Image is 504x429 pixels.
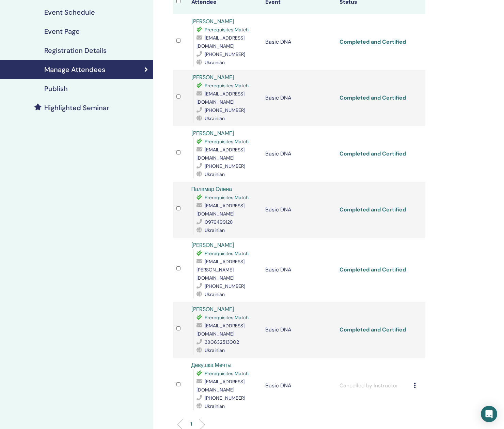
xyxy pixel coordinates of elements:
[191,74,234,81] a: [PERSON_NAME]
[205,107,245,113] span: [PHONE_NUMBER]
[191,361,232,369] a: Девушка Мечты
[44,65,105,74] h4: Manage Attendees
[205,339,239,345] span: 380632513002
[340,326,406,333] a: Completed and Certified
[205,163,245,169] span: [PHONE_NUMBER]
[340,266,406,273] a: Completed and Certified
[205,51,245,57] span: [PHONE_NUMBER]
[44,8,95,16] h4: Event Schedule
[205,138,249,145] span: Prerequisites Match
[44,104,109,112] h4: Highlighted Seminar
[196,323,245,337] span: [EMAIL_ADDRESS][DOMAIN_NAME]
[262,14,336,70] td: Basic DNA
[191,241,234,249] a: [PERSON_NAME]
[205,283,245,289] span: [PHONE_NUMBER]
[205,219,233,225] span: 0976499128
[262,70,336,126] td: Basic DNA
[196,35,245,49] span: [EMAIL_ADDRESS][DOMAIN_NAME]
[205,347,225,353] span: Ukrainian
[205,27,249,33] span: Prerequisites Match
[44,27,80,35] h4: Event Page
[205,314,249,321] span: Prerequisites Match
[205,171,225,177] span: Ukrainian
[191,18,234,25] a: [PERSON_NAME]
[262,302,336,358] td: Basic DNA
[340,150,406,157] a: Completed and Certified
[196,147,245,161] span: [EMAIL_ADDRESS][DOMAIN_NAME]
[262,182,336,238] td: Basic DNA
[205,59,225,65] span: Ukrainian
[196,203,245,217] span: [EMAIL_ADDRESS][DOMAIN_NAME]
[196,379,245,393] span: [EMAIL_ADDRESS][DOMAIN_NAME]
[262,126,336,182] td: Basic DNA
[205,194,249,201] span: Prerequisites Match
[262,358,336,414] td: Basic DNA
[205,250,249,256] span: Prerequisites Match
[44,85,68,93] h4: Publish
[191,306,234,313] a: [PERSON_NAME]
[340,206,406,213] a: Completed and Certified
[262,238,336,302] td: Basic DNA
[205,395,245,401] span: [PHONE_NUMBER]
[44,46,107,55] h4: Registration Details
[205,291,225,297] span: Ukrainian
[191,130,234,137] a: [PERSON_NAME]
[340,38,406,45] a: Completed and Certified
[190,420,192,428] p: 1
[196,258,245,281] span: [EMAIL_ADDRESS][PERSON_NAME][DOMAIN_NAME]
[481,406,497,422] div: Open Intercom Messenger
[205,227,225,233] span: Ukrainian
[205,403,225,409] span: Ukrainian
[205,115,225,121] span: Ukrainian
[191,186,232,193] a: Паламар Олена
[340,94,406,101] a: Completed and Certified
[205,83,249,89] span: Prerequisites Match
[205,370,249,376] span: Prerequisites Match
[196,91,245,105] span: [EMAIL_ADDRESS][DOMAIN_NAME]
